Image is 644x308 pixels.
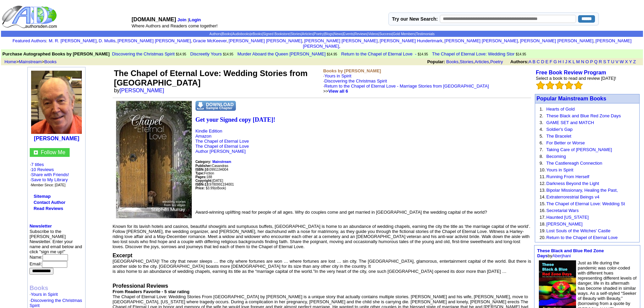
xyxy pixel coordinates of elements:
[546,120,594,125] a: GAME SET and MATCH
[625,59,628,64] a: X
[540,208,546,213] font: 16.
[113,283,168,289] font: Professional Reviews
[354,32,367,36] a: Reviews
[444,39,444,43] font: i
[49,38,97,43] a: M. R. [PERSON_NAME]
[323,68,381,73] b: Books by [PERSON_NAME]
[195,134,212,139] a: Amazon
[195,183,234,186] font: 9780991194001
[341,51,416,56] a: Return to the Chapel of Eternal Love -
[546,161,602,166] a: The Castlereagh Connection
[190,51,222,56] font: Discreetly Yours
[323,84,489,94] font: ·
[195,139,249,144] a: The Chapel of Eternal Love
[222,32,232,36] a: Books
[599,59,602,64] a: R
[31,177,68,182] a: Save to My Library
[190,51,222,56] a: Discreetly Yours
[30,172,69,187] font: · · ·
[563,59,564,64] a: I
[323,73,489,94] font: ·
[195,175,207,179] b: Pages:
[565,59,567,64] a: J
[112,51,175,56] a: Discovering the Christmas Spirit
[290,32,301,36] a: Stories
[432,51,515,56] font: The Chapel of Eternal Love: Wedding Stor
[29,298,82,308] font: ·
[4,59,16,64] a: Home
[519,39,520,43] font: i
[334,32,342,36] a: News
[546,194,599,199] a: Extraterrorestrial Beings v4
[112,51,175,56] font: Discovering the Christmas Spirit
[546,215,589,220] a: Haunted [US_STATE]
[189,17,201,22] b: Login
[516,52,526,56] span: $14.95
[553,59,557,64] a: G
[607,59,610,64] a: T
[303,39,304,43] font: i
[223,52,234,56] span: $14.95
[445,38,518,43] a: [PERSON_NAME] [PERSON_NAME]
[229,38,302,43] a: [PERSON_NAME] [PERSON_NAME]
[341,51,416,56] font: Return to the Chapel of Eternal Love -
[546,167,573,172] a: Yours in Spirit
[510,59,528,64] b: Authors:
[540,181,546,186] font: 12.
[546,188,618,193] a: Bipolar Missionary, Healing the Past,
[550,59,552,64] a: F
[540,174,546,179] font: 11.
[565,81,573,90] img: bigemptystars.png
[446,59,458,64] a: Books
[590,59,593,64] a: P
[237,51,326,56] font: Murder Aboard the Queen [PERSON_NAME]
[546,154,566,159] a: Becoming
[573,59,575,64] a: L
[209,32,221,36] a: Authors
[540,154,543,159] font: 8.
[325,73,352,78] a: Yours in Spirit
[176,52,186,56] span: $14.95
[546,235,618,240] a: Return to the Chapel of Eternal Love
[33,200,65,205] a: Contact Author
[603,59,606,64] a: S
[117,38,191,43] a: [PERSON_NAME] [PERSON_NAME]
[540,228,546,233] font: 19.
[540,113,543,118] font: 2.
[546,106,575,112] a: Hearts of Gold
[212,160,231,164] b: Mainstream
[195,168,210,171] b: ISBN-10:
[195,197,364,204] iframe: fb:like Facebook Social Plugin
[195,164,212,168] b: Publisher:
[620,59,624,64] a: W
[228,39,229,43] font: i
[540,140,543,145] font: 6.
[33,194,51,199] a: Sitemap
[34,136,79,141] a: [PERSON_NAME]
[188,17,202,22] font: |
[546,147,612,152] a: Taking Care of [PERSON_NAME]
[120,88,164,93] a: [PERSON_NAME]
[540,215,546,220] font: 17.
[546,201,625,206] a: The Chapel of Eternal Love: Wedding St
[427,59,642,64] font: , , ,
[633,59,636,64] a: Z
[340,45,341,48] font: i
[31,71,82,134] img: 193620.jpg
[343,32,354,36] a: Events
[546,127,573,132] a: Soldier's Gap
[368,32,378,36] a: Videos
[540,194,546,199] font: 14.
[558,59,561,64] a: H
[536,96,606,101] a: Popular Mainstream Books
[490,59,503,64] a: Poetry
[520,38,593,43] a: [PERSON_NAME] [PERSON_NAME]
[195,116,275,123] a: Get your Signed copy [DATE]!
[113,259,531,274] font: [GEOGRAPHIC_DATA]! The city that never sleeps … the city where fortunes are won … where fortunes ...
[611,59,614,64] a: U
[29,298,82,308] a: Discovering the Christmas Spirit
[304,38,378,43] a: [PERSON_NAME] [PERSON_NAME]
[212,179,223,183] font: [DATE]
